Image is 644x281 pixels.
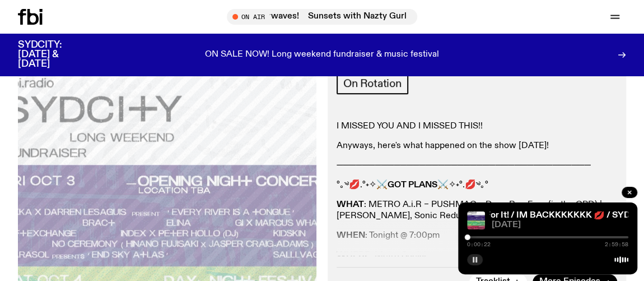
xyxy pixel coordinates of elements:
p: ON SALE NOW! Long weekend fundraiser & music festival [205,50,439,60]
p: ──────────────────────────────────────── [337,160,617,171]
span: [DATE] [492,221,628,229]
span: 2:59:58 [605,242,628,247]
h3: SYDCITY: [DATE] & [DATE] [18,40,90,69]
p: Anyways, here's what happened on the show [DATE]! [337,141,617,151]
span: 0:00:22 [467,242,491,247]
p: °｡༄💋.°˖✧⚔ ⚔✧˖°.💋༄｡° [337,180,617,191]
a: On Rotation [337,73,408,94]
p: : METRO A.i.R – PUSHMAG x Dogs Run Free (in the CBD) | [PERSON_NAME], Sonic Reducer & Problem Green [337,200,617,221]
button: On AirSunsets with Nazty Gurl Last Show on the Airwaves!Sunsets with Nazty Gurl Last Show on the ... [227,9,417,25]
strong: WHAT [337,200,364,209]
p: I MISSED YOU AND I MISSED THIS!! [337,121,617,132]
strong: GOT PLANS [388,181,437,190]
span: On Rotation [343,77,402,90]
